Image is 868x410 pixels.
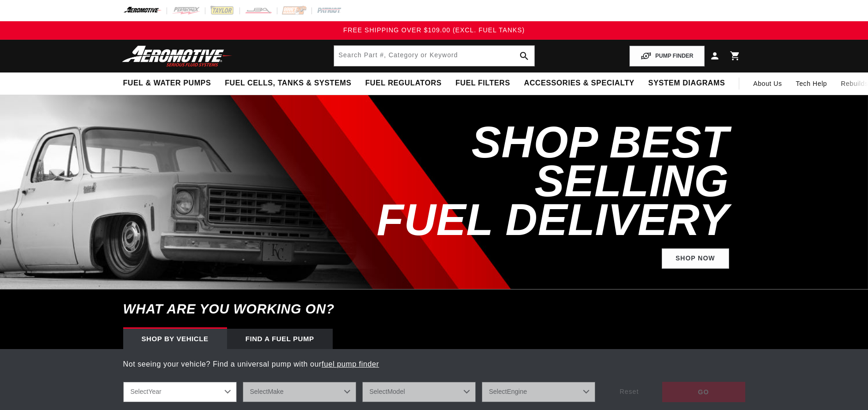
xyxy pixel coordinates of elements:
[343,26,525,34] span: FREE SHIPPING OVER $109.00 (EXCL. FUEL TANKS)
[335,123,729,239] h2: SHOP BEST SELLING FUEL DELIVERY
[746,72,789,95] a: About Us
[449,72,517,94] summary: Fuel Filters
[455,78,510,88] span: Fuel Filters
[629,46,704,66] button: PUMP FINDER
[514,46,534,66] button: search button
[358,72,448,94] summary: Fuel Regulators
[116,72,218,94] summary: Fuel & Water Pumps
[662,248,729,269] a: Shop Now
[796,78,827,89] span: Tech Help
[362,382,476,402] select: Model
[225,78,351,88] span: Fuel Cells, Tanks & Systems
[648,78,725,88] span: System Diagrams
[753,80,782,87] span: About Us
[334,46,534,66] input: Search by Part Number, Category or Keyword
[789,72,834,95] summary: Tech Help
[365,78,441,88] span: Fuel Regulators
[243,382,356,402] select: Make
[123,382,237,402] select: Year
[123,329,227,349] div: Shop by vehicle
[841,78,868,89] span: Rebuilds
[517,72,641,94] summary: Accessories & Specialty
[482,382,595,402] select: Engine
[100,289,768,329] h6: What are you working on?
[641,72,732,94] summary: System Diagrams
[322,360,379,368] a: fuel pump finder
[524,78,635,88] span: Accessories & Specialty
[123,78,211,88] span: Fuel & Water Pumps
[123,358,745,370] p: Not seeing your vehicle? Find a universal pump with our
[120,45,235,67] img: Aeromotive
[227,329,333,349] div: Find a Fuel Pump
[218,72,358,94] summary: Fuel Cells, Tanks & Systems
